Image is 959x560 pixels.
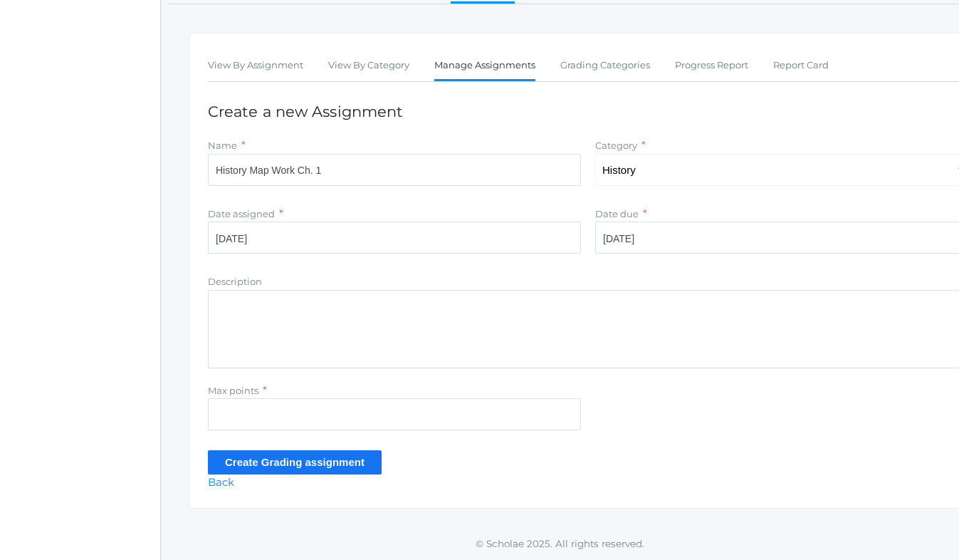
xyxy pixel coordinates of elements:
p: © Scholae 2025. All rights reserved. [161,536,959,551]
a: View By Assignment [208,51,303,80]
label: Description [208,276,262,287]
label: Date assigned [208,208,275,219]
a: Report Card [773,51,829,80]
label: Name [208,140,237,151]
a: View By Category [328,51,409,80]
label: Date due [595,208,639,219]
a: Progress Report [675,51,748,80]
label: Category [595,140,637,151]
input: Create Grading assignment [208,450,382,474]
a: Manage Assignments [434,51,535,82]
label: Max points [208,385,258,396]
a: Grading Categories [560,51,650,80]
a: Back [208,475,234,489]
